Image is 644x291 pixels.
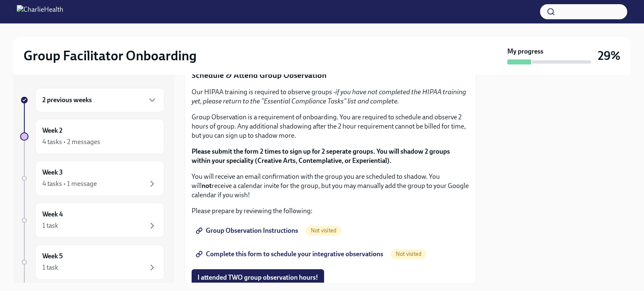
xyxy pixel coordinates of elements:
h6: 2 previous weeks [42,95,92,105]
div: 1 task [42,263,58,272]
p: Group Observation is a requirement of onboarding. You are required to schedule and observe 2 hour... [192,113,469,140]
h6: Week 5 [42,252,63,261]
span: Not visited [391,251,426,257]
strong: Please submit the form 2 times to sign up for 2 seperate groups. You will shadow 2 groups within ... [192,147,450,165]
span: Group Observation Instructions [197,227,298,235]
a: Week 41 task [20,203,164,238]
h6: Week 2 [42,126,62,135]
div: 4 tasks • 2 messages [42,137,100,147]
a: Week 24 tasks • 2 messages [20,119,164,154]
strong: My progress [507,47,543,56]
h6: Week 4 [42,210,63,219]
div: 4 tasks • 1 message [42,179,97,188]
a: Week 51 task [20,245,164,280]
strong: not [202,182,212,190]
span: Complete this form to schedule your integrative observations [197,250,383,258]
button: I attended TWO group observation hours! [192,269,324,286]
h3: 29% [598,48,621,63]
a: Week 34 tasks • 1 message [20,161,164,196]
span: Not visited [306,227,341,234]
a: Complete this form to schedule your integrative observations [192,246,389,263]
div: 2 previous weeks [35,88,164,112]
div: 1 task [42,221,58,230]
span: I attended TWO group observation hours! [197,273,318,282]
img: CharlieHealth [17,5,63,18]
p: Our HIPAA training is required to observe groups - [192,88,469,106]
p: Schedule & Attend Group Observation [192,70,469,81]
h6: Week 3 [42,168,63,177]
p: Please prepare by reviewing the following: [192,206,469,216]
p: You will receive an email confirmation with the group you are scheduled to shadow. You will recei... [192,172,469,200]
em: if you have not completed the HIPAA training yet, please return to the "Essential Compliance Task... [192,88,466,105]
h2: Group Facilitator Onboarding [23,47,197,64]
a: Group Observation Instructions [192,222,304,239]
